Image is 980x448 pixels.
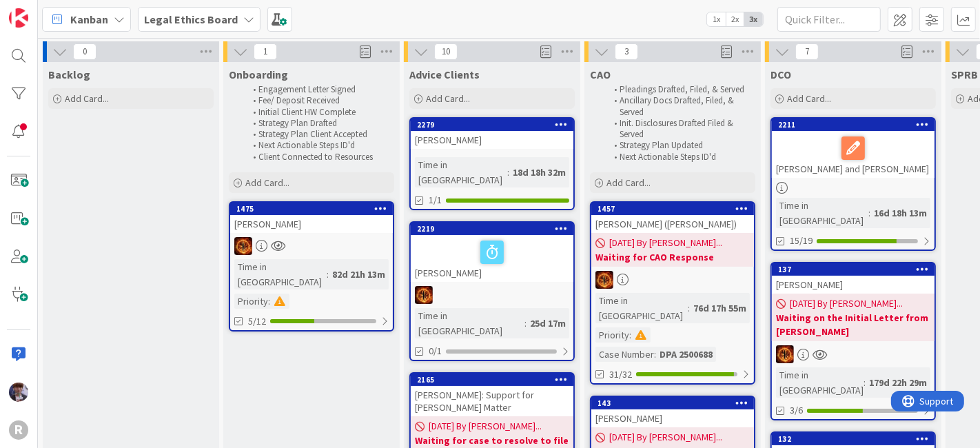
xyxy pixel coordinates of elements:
[776,311,930,338] b: Waiting on the Initial Letter from [PERSON_NAME]
[609,367,632,382] span: 31/32
[777,7,881,32] input: Quick Filter...
[9,420,28,440] div: R
[329,267,389,282] div: 82d 21h 13m
[790,403,803,418] span: 3/6
[236,204,393,214] div: 1475
[772,276,935,294] div: [PERSON_NAME]
[654,347,656,362] span: :
[591,271,754,289] div: TR
[772,433,935,445] div: 132
[415,157,507,187] div: Time in [GEOGRAPHIC_DATA]
[770,117,936,251] a: 2211[PERSON_NAME] and [PERSON_NAME]Time in [GEOGRAPHIC_DATA]:16d 18h 13m15/19
[411,386,573,416] div: [PERSON_NAME]: Support for [PERSON_NAME] Matter
[415,308,524,338] div: Time in [GEOGRAPHIC_DATA]
[790,296,903,311] span: [DATE] By [PERSON_NAME]...
[230,215,393,233] div: [PERSON_NAME]
[744,12,763,26] span: 3x
[230,203,393,233] div: 1475[PERSON_NAME]
[429,419,542,434] span: [DATE] By [PERSON_NAME]...
[688,301,690,316] span: :
[417,120,573,130] div: 2279
[598,398,754,408] div: 143
[770,68,791,81] span: DCO
[230,203,393,215] div: 1475
[772,119,935,178] div: 2211[PERSON_NAME] and [PERSON_NAME]
[595,271,613,289] img: TR
[870,205,930,221] div: 16d 18h 13m
[70,11,108,28] span: Kanban
[73,43,96,60] span: 0
[609,430,722,445] span: [DATE] By [PERSON_NAME]...
[411,119,573,149] div: 2279[PERSON_NAME]
[591,203,754,215] div: 1457
[65,92,109,105] span: Add Card...
[254,43,277,60] span: 1
[790,234,813,248] span: 15/19
[411,223,573,282] div: 2219[PERSON_NAME]
[411,131,573,149] div: [PERSON_NAME]
[411,374,573,416] div: 2165[PERSON_NAME]: Support for [PERSON_NAME] Matter
[590,201,755,385] a: 1457[PERSON_NAME] ([PERSON_NAME])[DATE] By [PERSON_NAME]...Waiting for CAO ResponseTRTime in [GEO...
[606,118,753,141] li: Init. Disclosures Drafted Filed & Served
[951,68,978,81] span: SPRB
[409,221,575,361] a: 2219[PERSON_NAME]TRTime in [GEOGRAPHIC_DATA]:25d 17m0/1
[248,314,266,329] span: 5/12
[245,118,392,129] li: Strategy Plan Drafted
[29,2,63,19] span: Support
[776,367,864,398] div: Time in [GEOGRAPHIC_DATA]
[707,12,726,26] span: 1x
[656,347,716,362] div: DPA 2500688
[415,286,433,304] img: TR
[230,237,393,255] div: TR
[434,43,458,60] span: 10
[590,68,611,81] span: CAO
[411,119,573,131] div: 2279
[778,265,935,274] div: 137
[595,250,750,264] b: Waiting for CAO Response
[229,68,288,81] span: Onboarding
[527,316,569,331] div: 25d 17m
[591,409,754,427] div: [PERSON_NAME]
[595,327,629,343] div: Priority
[429,193,442,207] span: 1/1
[245,140,392,151] li: Next Actionable Steps ID'd
[606,95,753,118] li: Ancillary Docs Drafted, Filed, & Served
[864,375,866,390] span: :
[595,293,688,323] div: Time in [GEOGRAPHIC_DATA]
[9,8,28,28] img: Visit kanbanzone.com
[591,397,754,409] div: 143
[409,68,480,81] span: Advice Clients
[606,152,753,163] li: Next Actionable Steps ID'd
[245,129,392,140] li: Strategy Plan Client Accepted
[787,92,831,105] span: Add Card...
[507,165,509,180] span: :
[268,294,270,309] span: :
[426,92,470,105] span: Add Card...
[772,263,935,294] div: 137[PERSON_NAME]
[591,215,754,233] div: [PERSON_NAME] ([PERSON_NAME])
[868,205,870,221] span: :
[9,383,28,402] img: ML
[606,84,753,95] li: Pleadings Drafted, Filed, & Served
[245,84,392,95] li: Engagement Letter Signed
[245,176,289,189] span: Add Card...
[234,294,268,309] div: Priority
[411,223,573,235] div: 2219
[417,375,573,385] div: 2165
[245,95,392,106] li: Fee/ Deposit Received
[866,375,930,390] div: 179d 22h 29m
[598,204,754,214] div: 1457
[776,345,794,363] img: TR
[591,203,754,233] div: 1457[PERSON_NAME] ([PERSON_NAME])
[778,434,935,444] div: 132
[409,117,575,210] a: 2279[PERSON_NAME]Time in [GEOGRAPHIC_DATA]:18d 18h 32m1/1
[609,236,722,250] span: [DATE] By [PERSON_NAME]...
[411,235,573,282] div: [PERSON_NAME]
[509,165,569,180] div: 18d 18h 32m
[795,43,819,60] span: 7
[429,344,442,358] span: 0/1
[48,68,90,81] span: Backlog
[245,152,392,163] li: Client Connected to Resources
[772,263,935,276] div: 137
[606,176,651,189] span: Add Card...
